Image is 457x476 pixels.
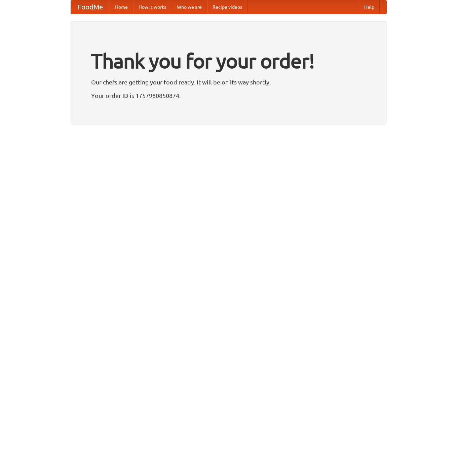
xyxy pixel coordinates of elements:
a: How it works [133,0,172,14]
a: Home [110,0,133,14]
p: Our chefs are getting your food ready. It will be on its way shortly. [91,77,366,87]
a: Recipe videos [207,0,247,14]
h1: Thank you for your order! [91,45,366,77]
a: FoodMe [71,0,110,14]
a: Who we are [172,0,207,14]
a: Help [359,0,380,14]
p: Your order ID is 1757980850874. [91,90,366,101]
